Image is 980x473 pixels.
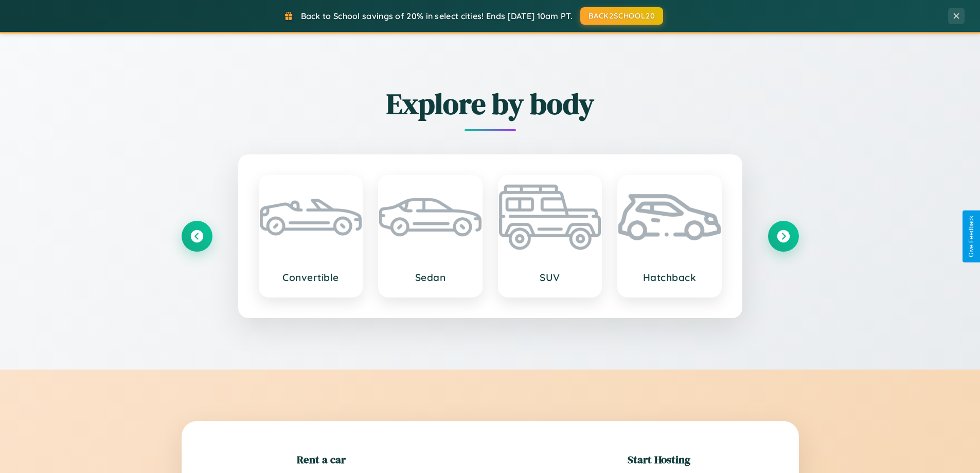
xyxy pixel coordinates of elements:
h3: Convertible [270,271,352,284]
span: Back to School savings of 20% in select cities! Ends [DATE] 10am PT. [301,11,573,21]
h3: SUV [509,271,591,284]
h2: Start Hosting [628,452,690,467]
button: BACK2SCHOOL20 [580,7,663,25]
h2: Explore by body [182,84,799,124]
h3: Hatchback [629,271,710,284]
h3: Sedan [389,271,471,284]
h2: Rent a car [297,452,346,467]
div: Give Feedback [968,216,975,257]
